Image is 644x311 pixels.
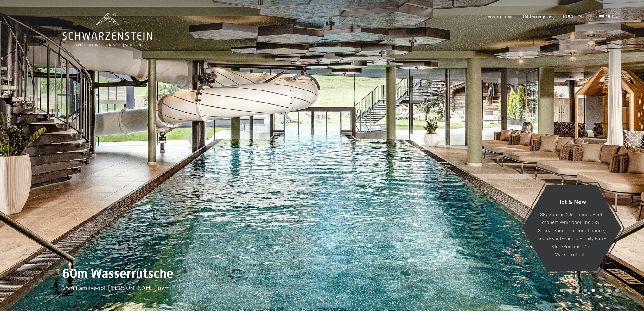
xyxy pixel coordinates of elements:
span: Menü [605,13,619,19]
a: Bildergalerie [523,13,552,19]
div: Carousel Page 2 [568,289,571,292]
div: Carousel Page 1 [560,289,563,292]
span: Hot & New [557,197,586,205]
a: Hot & New Sky Spa mit 23m Infinity Pool, großem Whirlpool und Sky-Sauna, Sauna Outdoor Lounge, ne... [521,184,622,271]
div: Carousel Page 3 [576,289,579,292]
div: Carousel Page 4 [583,289,587,292]
div: Carousel Page 5 (Current Slide) [591,289,595,292]
div: Carousel Page 7 [607,289,611,292]
a: BUCHEN [563,13,582,19]
div: Carousel Page 8 [615,289,619,292]
div: Carousel Page 6 [599,289,603,292]
p: Sky Spa mit 23m Infinity Pool, großem Whirlpool und Sky-Sauna, Sauna Outdoor Lounge, neue Event-S... [537,210,606,258]
div: Carousel Pagination [558,289,619,292]
a: Premium Spa [482,13,511,19]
